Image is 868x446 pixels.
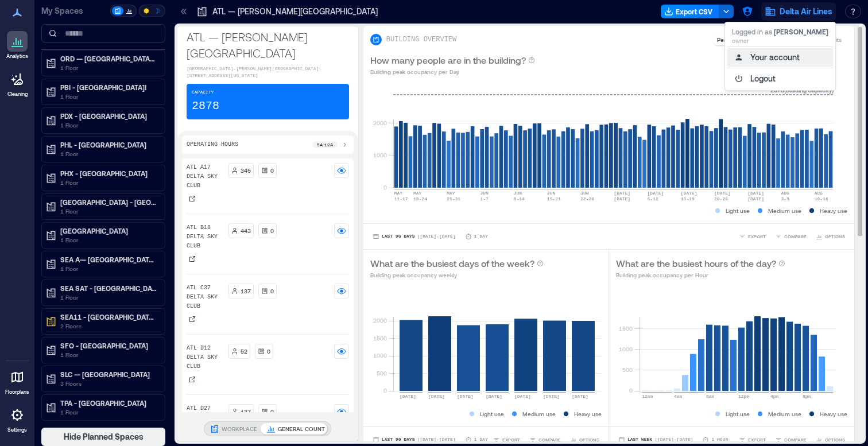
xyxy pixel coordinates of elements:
[60,83,157,92] p: PBI - [GEOGRAPHIC_DATA]!
[41,5,108,17] p: My Spaces
[780,6,832,17] span: Delta Air Lines
[3,401,31,437] a: Settings
[241,226,251,235] p: 443
[774,28,828,36] span: [PERSON_NAME]
[60,197,157,207] p: [GEOGRAPHIC_DATA] - [GEOGRAPHIC_DATA]
[3,28,32,63] a: Analytics
[270,286,274,296] p: 0
[813,231,847,242] button: OPTIONS
[60,149,157,158] p: 1 Floor
[706,394,715,399] text: 8am
[187,344,224,371] p: ATL D12 Delta Sky Club
[474,233,488,240] p: 1 Day
[60,312,157,321] p: SEA11 - [GEOGRAPHIC_DATA]-[GEOGRAPHIC_DATA]
[825,233,845,240] span: OPTIONS
[574,409,602,418] p: Heavy use
[714,191,731,196] text: [DATE]
[60,111,157,121] p: PDX - [GEOGRAPHIC_DATA]
[572,394,588,399] text: [DATE]
[784,233,807,240] span: COMPARE
[820,206,847,215] p: Heavy use
[768,206,801,215] p: Medium use
[513,191,522,196] text: JUN
[732,27,828,36] p: Logged in as
[3,65,32,101] a: Cleaning
[773,434,809,445] button: COMPARE
[60,178,157,187] p: 1 Floor
[370,434,458,445] button: Last 90 Days |[DATE]-[DATE]
[781,191,789,196] text: AUG
[386,35,456,44] p: BUILDING OVERVIEW
[60,408,157,417] p: 1 Floor
[60,398,157,408] p: TPA - [GEOGRAPHIC_DATA]
[370,257,534,270] p: What are the busiest days of the week?
[241,286,251,296] p: 137
[647,191,664,196] text: [DATE]
[815,196,828,201] text: 10-16
[717,35,730,44] p: Peak
[547,191,556,196] text: JUN
[60,169,157,178] p: PHX - [GEOGRAPHIC_DATA]
[187,65,349,79] p: [GEOGRAPHIC_DATA]–[PERSON_NAME][GEOGRAPHIC_DATA], [STREET_ADDRESS][US_STATE]
[474,436,488,443] p: 1 Day
[41,428,165,446] button: Hide Planned Spaces
[383,184,387,191] tspan: 0
[60,350,157,359] p: 1 Floor
[270,226,274,235] p: 0
[580,196,594,201] text: 22-28
[212,6,378,17] p: ATL — [PERSON_NAME][GEOGRAPHIC_DATA]
[428,394,445,399] text: [DATE]
[547,196,561,201] text: 15-21
[711,436,728,443] p: 1 Hour
[726,206,750,215] p: Light use
[486,394,502,399] text: [DATE]
[317,141,333,148] p: 5a - 12a
[60,255,157,264] p: SEA A— [GEOGRAPHIC_DATA]-[GEOGRAPHIC_DATA]
[825,436,845,443] span: OPTIONS
[737,231,768,242] button: EXPORT
[373,119,387,126] tspan: 2000
[5,389,29,395] p: Floorplans
[267,347,270,356] p: 0
[394,191,403,196] text: MAY
[278,424,325,433] p: GENERAL COUNT
[614,196,630,201] text: [DATE]
[616,257,776,270] p: What are the busiest hours of the day?
[2,363,33,399] a: Floorplans
[192,89,214,96] p: Capacity
[187,404,224,432] p: ATL D27 Delta Sky Club
[60,235,157,245] p: 1 Floor
[820,409,847,418] p: Heavy use
[60,264,157,273] p: 1 Floor
[513,196,524,201] text: 8-14
[7,91,28,98] p: Cleaning
[480,196,489,201] text: 1-7
[60,54,157,63] p: ORD — [GEOGRAPHIC_DATA][PERSON_NAME]
[394,196,408,201] text: 11-17
[447,191,455,196] text: MAY
[64,431,144,443] span: Hide Planned Spaces
[568,434,602,445] button: OPTIONS
[543,394,560,399] text: [DATE]
[480,409,504,418] p: Light use
[732,36,828,45] p: owner
[187,29,349,61] p: ATL — [PERSON_NAME][GEOGRAPHIC_DATA]
[527,434,563,445] button: COMPARE
[60,321,157,331] p: 2 Floors
[383,387,387,394] tspan: 0
[619,346,633,352] tspan: 1000
[60,140,157,149] p: PHL - [GEOGRAPHIC_DATA]
[813,434,847,445] button: OPTIONS
[373,317,387,324] tspan: 2000
[748,436,766,443] span: EXPORT
[647,196,658,201] text: 6-12
[413,196,427,201] text: 18-24
[370,67,535,76] p: Building peak occupancy per Day
[580,191,589,196] text: JUN
[241,347,247,356] p: 52
[370,270,544,280] p: Building peak occupancy weekly
[770,394,779,399] text: 4pm
[642,394,653,399] text: 12am
[7,426,27,433] p: Settings
[491,434,522,445] button: EXPORT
